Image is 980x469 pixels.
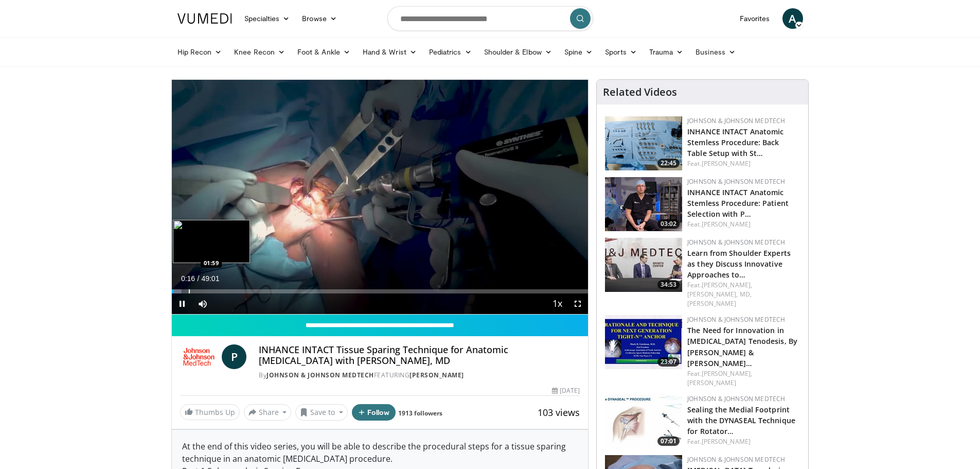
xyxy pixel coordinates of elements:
[387,6,593,31] input: Search topics, interventions
[687,159,800,168] div: Feat.
[266,371,374,379] a: Johnson & Johnson MedTech
[172,80,589,315] video-js: Video Player
[702,437,751,446] a: [PERSON_NAME]
[657,219,680,229] span: 03:02
[687,437,800,446] div: Feat.
[478,42,558,62] a: Shoulder & Elbow
[687,455,785,464] a: Johnson & Johnson MedTech
[687,187,789,219] a: INHANCE INTACT Anatomic Stemless Procedure: Patient Selection with P…
[192,293,213,314] button: Mute
[259,371,580,380] div: By FEATURING
[687,315,785,324] a: Johnson & Johnson MedTech
[657,437,680,446] span: 07:01
[558,42,599,62] a: Spine
[173,220,250,263] img: image.jpeg
[605,394,682,448] img: 4c8c35ed-b197-4a86-9ec7-dec88460bf94.150x105_q85_crop-smart_upscale.jpg
[352,404,396,421] button: Follow
[409,371,464,379] a: [PERSON_NAME]
[180,404,240,420] a: Thumbs Up
[605,394,682,448] a: 07:01
[687,405,795,436] a: Sealing the Medial Footprint with the DYNASEAL Technique for Rotator…
[171,42,228,62] a: Hip Recon
[687,177,785,186] a: Johnson & Johnson MedTech
[603,86,677,98] h4: Related Videos
[605,116,682,170] img: 5493ac88-9e78-43fb-9cf2-5713838c1a07.png.150x105_q85_crop-smart_upscale.png
[702,220,751,229] a: [PERSON_NAME]
[687,369,800,388] div: Feat.
[702,159,751,168] a: [PERSON_NAME]
[296,8,343,29] a: Browse
[222,344,246,369] a: P
[547,293,567,314] button: Playback Rate
[687,220,800,229] div: Feat.
[687,281,800,308] div: Feat.
[605,177,682,231] img: 8c9576da-f4c2-4ad1-9140-eee6262daa56.png.150x105_q85_crop-smart_upscale.png
[605,238,682,292] img: 7b92dd98-d7b3-444a-881c-abffa621e1b3.150x105_q85_crop-smart_upscale.jpg
[198,274,200,283] span: /
[689,42,742,62] a: Business
[605,315,682,369] a: 23:07
[687,299,736,308] a: [PERSON_NAME]
[687,248,791,280] a: Learn from Shoulder Experts as they Discuss Innovative Approaches to…
[643,42,690,62] a: Trauma
[291,42,357,62] a: Foot & Ankle
[201,274,219,283] span: 49:01
[702,281,752,289] a: [PERSON_NAME],
[657,280,680,289] span: 34:53
[180,344,218,369] img: Johnson & Johnson MedTech
[687,116,785,125] a: Johnson & Johnson MedTech
[228,42,291,62] a: Knee Recon
[567,293,588,314] button: Fullscreen
[782,8,803,29] a: A
[552,386,580,395] div: [DATE]
[177,13,232,24] img: VuMedi Logo
[605,315,682,369] img: 897bbdca-2434-4456-9b1b-c092cff6dc5d.150x105_q85_crop-smart_upscale.jpg
[605,116,682,170] a: 22:45
[172,293,192,314] button: Pause
[398,409,442,418] a: 1913 followers
[687,378,736,387] a: [PERSON_NAME]
[599,42,643,62] a: Sports
[657,159,680,168] span: 22:45
[238,8,296,29] a: Specialties
[181,274,195,283] span: 0:16
[244,404,292,421] button: Share
[687,238,785,247] a: Johnson & Johnson MedTech
[259,344,580,367] h4: INHANCE INTACT Tissue Sparing Technique for Anatomic [MEDICAL_DATA] with [PERSON_NAME], MD
[687,127,783,158] a: INHANCE INTACT Anatomic Stemless Procedure: Back Table Setup with St…
[357,42,423,62] a: Hand & Wrist
[702,369,752,378] a: [PERSON_NAME],
[687,325,797,368] a: The Need for Innovation in [MEDICAL_DATA] Tenodesis, By [PERSON_NAME] & [PERSON_NAME]…
[687,290,752,299] a: [PERSON_NAME], MD,
[657,357,680,367] span: 23:07
[423,42,478,62] a: Pediatrics
[172,289,589,293] div: Progress Bar
[295,404,348,421] button: Save to
[687,394,785,403] a: Johnson & Johnson MedTech
[538,406,580,419] span: 103 views
[605,177,682,231] a: 03:02
[734,8,776,29] a: Favorites
[605,238,682,292] a: 34:53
